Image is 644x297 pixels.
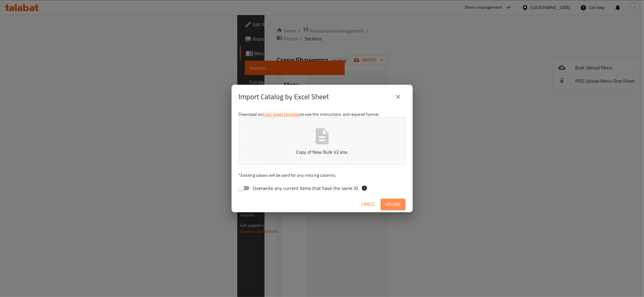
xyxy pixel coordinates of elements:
p: Copy of New Bulk V2.xlsx [248,148,396,156]
button: Copy of New Bulk V2.xlsx [239,117,405,165]
div: Download an to see the instructions and required format. [232,109,413,196]
span: Upload [386,201,401,208]
a: Excel sheet template [262,110,300,118]
button: Upload [381,199,405,210]
span: Overwrite any current items that have the same ID. [253,185,359,192]
p: Existing values will be used for any missing columns. [239,172,405,178]
h2: Import Catalog by Excel Sheet [239,92,329,102]
button: close [391,90,405,104]
button: Cancel [359,199,378,210]
span: Cancel [361,201,376,208]
svg: If the overwrite option isn't selected, then the items that match an existing ID will be ignored ... [361,185,367,191]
